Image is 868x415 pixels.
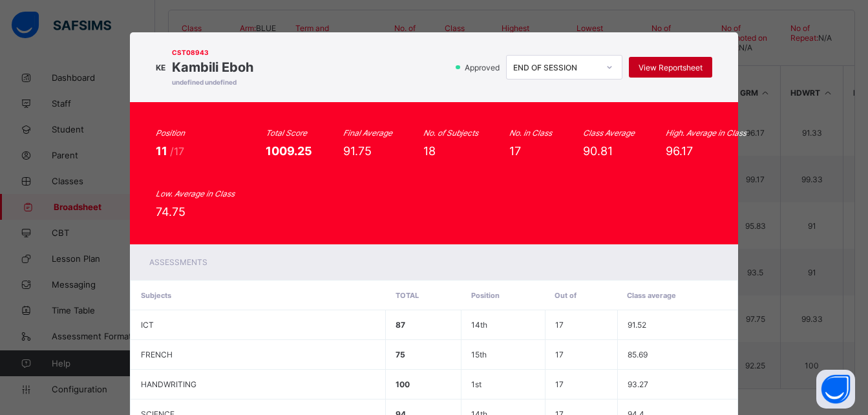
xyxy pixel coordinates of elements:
[396,320,405,330] span: 87
[583,128,635,138] i: Class Average
[172,48,253,56] span: CST08943
[396,379,410,389] span: 100
[627,291,676,300] span: Class average
[513,63,598,72] div: END OF SESSION
[555,320,564,330] span: 17
[343,144,372,158] span: 91.75
[555,379,564,389] span: 17
[396,350,405,359] span: 75
[266,144,312,158] span: 1009.25
[555,291,577,300] span: Out of
[156,205,185,218] span: 74.75
[471,291,500,300] span: Position
[423,144,436,158] span: 18
[583,144,613,158] span: 90.81
[509,144,521,158] span: 17
[471,320,487,330] span: 14th
[628,320,646,330] span: 91.52
[343,128,392,138] i: Final Average
[149,257,207,267] span: Assessments
[156,189,235,198] i: Low. Average in Class
[666,144,693,158] span: 96.17
[141,320,154,330] span: ICT
[463,63,503,72] span: Approved
[509,128,552,138] i: No. in Class
[156,144,170,158] span: 11
[471,379,482,389] span: 1st
[423,128,478,138] i: No. of Subjects
[141,379,196,389] span: HANDWRITING
[396,291,419,300] span: Total
[156,128,185,138] i: Position
[666,128,746,138] i: High. Average in Class
[156,63,165,72] span: KE
[628,350,648,359] span: 85.69
[266,128,307,138] i: Total Score
[816,370,855,409] button: Open asap
[471,350,487,359] span: 15th
[628,379,648,389] span: 93.27
[639,63,703,72] span: View Reportsheet
[141,291,171,300] span: Subjects
[141,350,173,359] span: FRENCH
[172,59,253,75] span: Kambili Eboh
[555,350,564,359] span: 17
[170,145,184,158] span: /17
[172,78,253,86] span: undefined undefined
